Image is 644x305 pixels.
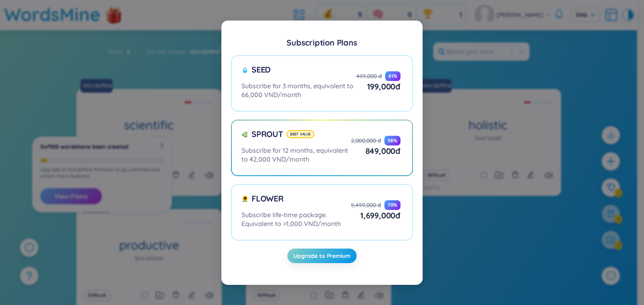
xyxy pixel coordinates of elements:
img: sprout [242,131,248,137]
div: 5,499,000 đ [351,201,381,209]
div: 499,000 đ [356,72,382,80]
img: flower [242,195,248,202]
div: 61 % [385,71,400,81]
div: 2,000,000 đ [351,136,381,144]
div: Sprout [242,129,351,146]
div: Best value [287,130,314,138]
div: Subscription Plans [287,38,357,47]
div: 1,699,000 đ [351,210,400,221]
div: Subscribe for 3 months, equivalent to 66,000 VND/month [242,81,356,99]
button: Upgrade to Premium [287,249,357,263]
span: Upgrade to Premium [293,252,351,260]
div: 199,000 đ [356,81,400,92]
div: Subscribe for 12 months, equivalent to 42,000 VND/month [242,146,351,164]
div: 849,000 đ [351,145,400,156]
div: Seed [242,64,356,81]
img: seed [242,66,248,73]
div: 70 % [384,200,400,210]
div: Flower [242,193,351,210]
div: 58 % [384,135,400,145]
div: Subscribe life-time package. Equivalent to >1,000 VND/month [242,210,351,228]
